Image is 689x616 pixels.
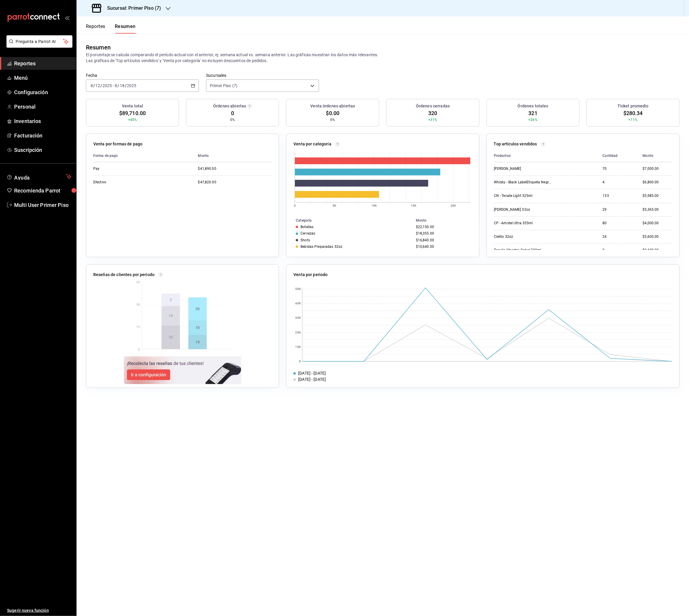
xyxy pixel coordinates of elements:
th: Monto [638,150,672,162]
button: Reportes [86,24,105,34]
h3: Ticket promedio [617,103,649,109]
span: Suscripción [14,146,72,154]
div: Efectivo [93,180,152,185]
text: 10K [371,204,377,207]
p: Reseñas de clientes por periodo [93,272,155,278]
p: Venta por periodo [293,272,328,278]
a: Pregunta a Parrot AI [4,43,72,49]
th: Monto [414,217,479,224]
div: Cervezas [300,231,315,235]
div: Pay [93,166,152,171]
span: / [117,83,119,88]
span: 0% [230,117,235,122]
div: CN - Tecate Light 325ml [494,193,553,198]
div: 2 [602,248,633,253]
div: Whisky - Black LabelEtiqueta Negra 750ml [494,180,553,185]
th: Cantidad [598,150,638,162]
div: [DATE] - [DATE] [298,376,326,383]
span: 0 [231,109,234,117]
div: navigation tabs [86,24,136,34]
div: $3,600.00 [642,248,672,253]
div: $7,000.00 [642,166,672,171]
div: $41,890.00 [198,166,272,171]
span: Sugerir nueva función [7,607,72,614]
label: Fecha [86,74,199,78]
span: $280.34 [623,109,643,117]
div: $5,985.00 [642,193,672,198]
span: +45% [128,117,137,122]
h3: Órdenes cerradas [416,103,450,109]
div: $10,640.00 [416,245,470,249]
span: +31% [428,117,437,122]
span: Personal [14,103,72,111]
text: 0 [299,360,301,363]
button: open_drawer_menu [65,15,69,20]
div: Tequila Maestro Dobel 700ml [494,248,553,253]
text: 50K [295,288,301,291]
p: Venta por categoría [293,141,331,147]
text: 20K [295,331,301,334]
div: 133 [602,193,633,198]
text: 5K [333,204,336,207]
span: / [100,83,102,88]
input: -- [90,83,93,88]
input: -- [114,83,117,88]
th: Productos [494,150,598,162]
text: 0 [294,204,296,207]
button: Resumen [115,24,136,34]
div: Cielito 32oz [494,234,553,239]
div: $6,800.00 [642,180,672,185]
p: Top artículos vendidos [494,141,537,147]
span: / [93,83,95,88]
div: $22,150.00 [416,225,470,229]
h3: Órdenes totales [518,103,548,109]
div: 4 [602,180,633,185]
div: [PERSON_NAME] [494,166,553,171]
div: Resumen [86,43,111,52]
text: 40K [295,302,301,305]
h3: Venta órdenes abiertas [310,103,355,109]
span: $89,710.00 [119,109,146,117]
th: Monto [193,150,272,162]
input: -- [119,83,125,88]
span: Ayuda [14,173,64,180]
text: 30K [295,316,301,320]
div: 29 [602,207,633,212]
span: 0% [330,117,335,122]
span: Primer Piso (7) [210,83,238,89]
span: Configuración [14,88,72,96]
th: Categoría [286,217,413,224]
p: Venta por formas de pago [93,141,142,147]
span: Pregunta a Parrot AI [16,39,63,45]
div: [DATE] - [DATE] [298,370,326,376]
span: - [113,83,114,88]
div: $16,840.00 [416,238,470,242]
button: Pregunta a Parrot AI [6,35,72,48]
span: 320 [428,109,437,117]
span: / [125,83,127,88]
input: ---- [102,83,112,88]
span: Menú [14,74,72,82]
div: 80 [602,221,633,226]
span: Multi User Primer Piso [14,201,72,209]
span: Reportes [14,59,72,67]
div: $5,365.00 [642,207,672,212]
div: Bebidas Preparadas 32oz [300,245,342,249]
div: [PERSON_NAME] 32oz [494,207,553,212]
th: Forma de pago [93,150,193,162]
text: 15K [411,204,416,207]
input: -- [95,83,100,88]
div: 70 [602,166,633,171]
div: Shots [300,238,310,242]
div: 24 [602,234,633,239]
h3: Venta total [122,103,143,109]
span: $0.00 [326,109,340,117]
span: Facturación [14,132,72,140]
div: $3,600.00 [642,234,672,239]
text: 20K [451,204,456,207]
span: +11% [629,117,638,122]
text: 10K [295,346,301,349]
span: Inventarios [14,117,72,125]
input: ---- [127,83,137,88]
span: Recomienda Parrot [14,187,72,195]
